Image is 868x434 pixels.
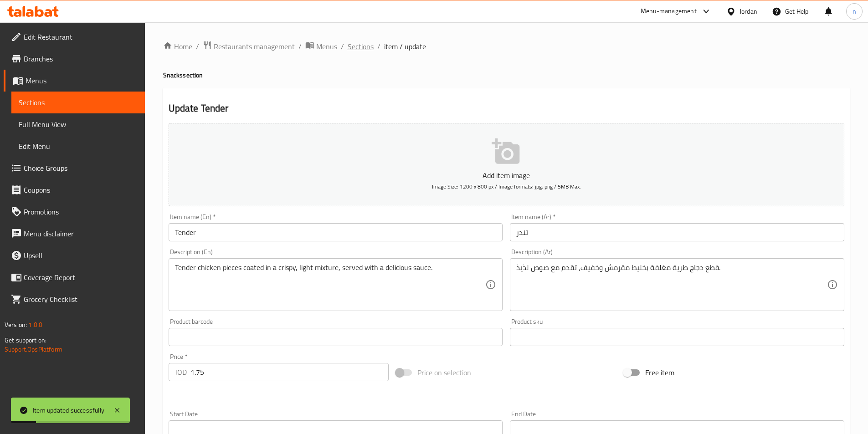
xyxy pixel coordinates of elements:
span: Version: [5,319,27,331]
a: Coverage Report [4,266,145,288]
span: Promotions [24,206,138,217]
span: Sections [19,97,138,108]
span: Edit Restaurant [24,31,138,42]
h2: Update Tender [169,102,844,115]
a: Promotions [4,201,145,223]
input: Enter name Ar [510,223,844,241]
a: Menus [305,41,337,52]
a: Choice Groups [4,157,145,179]
div: Menu-management [641,6,697,17]
span: Grocery Checklist [24,294,138,305]
input: Enter name En [169,223,503,241]
a: Upsell [4,245,145,266]
p: JOD [175,367,187,378]
span: Free item [645,367,674,378]
h4: Snacks section [163,71,850,80]
span: Full Menu View [19,119,138,130]
span: Restaurants management [214,41,295,52]
li: / [341,41,344,52]
textarea: Tender chicken pieces coated in a crispy, light mixture, served with a delicious sauce. [175,263,486,306]
a: Full Menu View [11,113,145,135]
span: Image Size: 1200 x 800 px / Image formats: jpg, png / 5MB Max. [432,181,581,192]
li: / [196,41,199,52]
span: Price on selection [417,367,471,378]
a: Menu disclaimer [4,223,145,245]
span: Upsell [24,250,138,261]
a: Edit Menu [11,135,145,157]
span: Edit Menu [19,141,138,152]
p: Add item image [183,170,830,181]
input: Please enter product barcode [169,328,503,346]
span: Coverage Report [24,272,138,283]
a: Grocery Checklist [4,288,145,310]
span: n [853,6,856,16]
div: Item updated successfully [33,405,104,415]
div: Jordan [740,6,757,16]
li: / [298,41,302,52]
button: Add item imageImage Size: 1200 x 800 px / Image formats: jpg, png / 5MB Max. [169,123,844,206]
a: Support.OpsPlatform [5,343,62,355]
a: Menus [4,70,145,92]
span: item / update [384,41,426,52]
a: Sections [348,41,374,52]
a: Branches [4,48,145,70]
span: 1.0.0 [28,319,42,331]
span: Menu disclaimer [24,228,138,239]
input: Please enter price [190,363,389,381]
a: Home [163,41,192,52]
span: Menus [26,75,138,86]
a: Restaurants management [203,41,295,52]
span: Get support on: [5,334,46,346]
span: Menus [316,41,337,52]
a: Sections [11,92,145,113]
nav: breadcrumb [163,41,850,52]
span: Branches [24,53,138,64]
textarea: قطع دجاج طرية مغلفة بخليط مقرمش وخفيف، تقدم مع صوص لذيذ. [516,263,827,306]
li: / [377,41,380,52]
input: Please enter product sku [510,328,844,346]
span: Choice Groups [24,163,138,174]
span: Coupons [24,184,138,195]
a: Coupons [4,179,145,201]
a: Edit Restaurant [4,26,145,48]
